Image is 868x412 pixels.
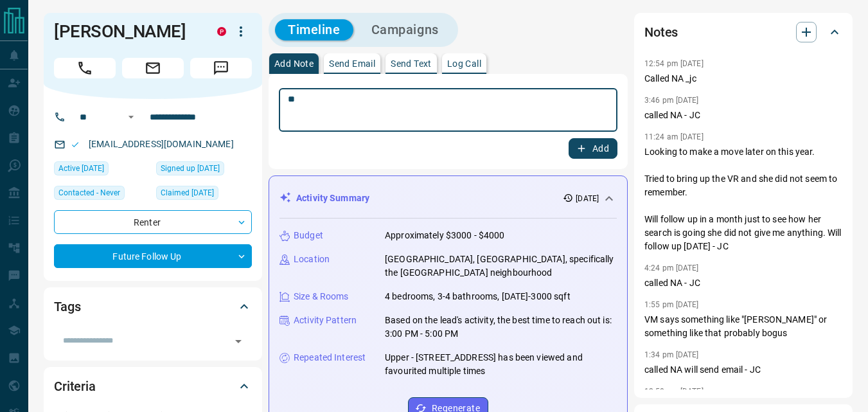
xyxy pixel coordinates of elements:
p: Repeated Interest [294,351,366,364]
p: [GEOGRAPHIC_DATA], [GEOGRAPHIC_DATA], specifically the [GEOGRAPHIC_DATA] neighbourhood [385,253,617,280]
p: called NA will send email - JC [644,363,842,377]
span: Signed up [DATE] [161,162,220,175]
p: 1:34 pm [DATE] [644,350,699,359]
p: Budget [294,229,323,242]
p: Called NA _jc [644,72,842,85]
div: Tags [54,291,252,322]
p: Activity Summary [296,192,369,205]
p: Location [294,253,330,266]
p: Looking to make a move later on this year. Tried to bring up the VR and she did not seem to remem... [644,145,842,253]
p: Send Email [329,59,375,68]
div: Mon Jan 13 2025 [156,186,252,204]
button: Add [569,138,617,159]
div: Criteria [54,371,252,402]
button: Open [123,109,139,125]
svg: Email Valid [71,140,80,149]
p: 1:55 pm [DATE] [644,300,699,309]
span: Contacted - Never [58,186,120,199]
div: Future Follow Up [54,244,252,268]
span: Call [54,58,116,78]
div: Sun Jan 12 2025 [156,161,252,179]
p: called NA - JC [644,109,842,122]
p: 12:54 pm [DATE] [644,59,704,68]
p: 4:24 pm [DATE] [644,264,699,273]
h2: Notes [644,22,678,42]
p: Add Note [274,59,314,68]
div: property.ca [217,27,226,36]
div: Notes [644,17,842,48]
button: Open [229,332,247,350]
p: Approximately $3000 - $4000 [385,229,505,242]
div: Activity Summary[DATE] [279,186,617,210]
p: Send Text [391,59,432,68]
p: 12:58 pm [DATE] [644,387,704,396]
p: Activity Pattern [294,314,357,327]
p: Upper - [STREET_ADDRESS] has been viewed and favourited multiple times [385,351,617,378]
span: Claimed [DATE] [161,186,214,199]
h1: [PERSON_NAME] [54,21,198,42]
p: 11:24 am [DATE] [644,132,704,141]
p: called NA - JC [644,276,842,290]
p: Log Call [447,59,481,68]
button: Timeline [275,19,353,40]
button: Campaigns [359,19,452,40]
h2: Tags [54,296,80,317]
span: Email [122,58,184,78]
p: 3:46 pm [DATE] [644,96,699,105]
span: Active [DATE] [58,162,104,175]
p: 4 bedrooms, 3-4 bathrooms, [DATE]-3000 sqft [385,290,571,303]
p: Based on the lead's activity, the best time to reach out is: 3:00 PM - 5:00 PM [385,314,617,341]
h2: Criteria [54,376,96,397]
a: [EMAIL_ADDRESS][DOMAIN_NAME] [89,139,234,149]
p: VM says something like "[PERSON_NAME]" or something like that probably bogus [644,313,842,340]
p: [DATE] [576,193,599,204]
span: Message [190,58,252,78]
p: Size & Rooms [294,290,349,303]
div: Renter [54,210,252,234]
div: Wed Mar 19 2025 [54,161,150,179]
